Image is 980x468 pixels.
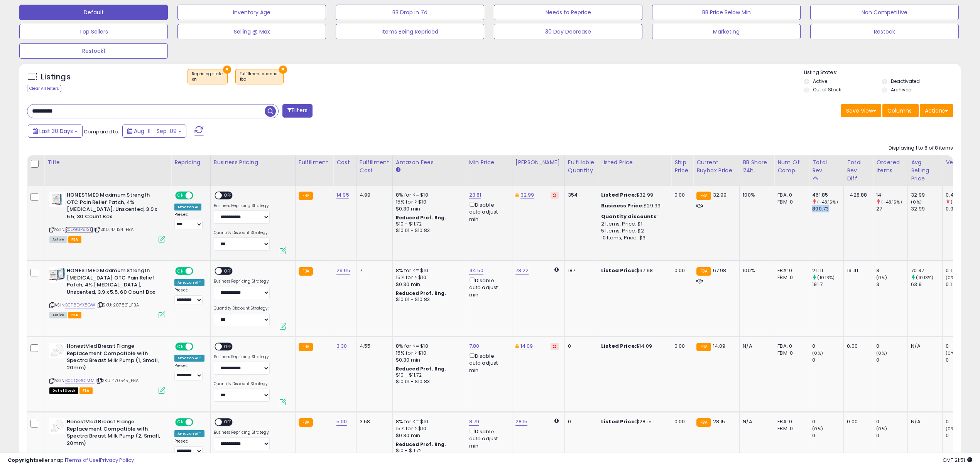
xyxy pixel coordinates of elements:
[174,363,204,380] div: Preset:
[396,365,446,372] b: Reduced Prof. Rng.
[946,158,974,167] div: Velocity
[174,439,204,456] div: Preset:
[41,72,71,82] h5: Listings
[911,343,936,350] div: N/A
[841,104,881,117] button: Save View
[336,158,353,167] div: Cost
[916,274,933,281] small: (10.13%)
[494,24,642,39] button: 30 Day Decrease
[222,268,234,274] span: OFF
[847,158,870,183] div: Total Rev. Diff.
[47,158,168,167] div: Title
[49,312,67,318] span: All listings currently available for purchase on Amazon
[601,202,644,209] b: Business Price:
[943,456,972,464] span: 2025-10-10 21:51 GMT
[876,357,907,364] div: 0
[396,274,460,281] div: 15% for > $10
[674,192,687,199] div: 0.00
[777,274,803,281] div: FBM: 0
[396,296,460,303] div: $10.01 - $10.83
[911,281,942,288] div: 63.9
[299,418,313,427] small: FBA
[396,267,460,274] div: 8% for <= $10
[876,281,907,288] div: 3
[192,192,204,199] span: OFF
[360,267,387,274] div: 7
[176,192,186,199] span: ON
[396,192,460,199] div: 8% for <= $10
[882,104,919,117] button: Columns
[174,288,204,305] div: Preset:
[134,127,177,135] span: Aug-11 - Sep-09
[812,350,823,356] small: (0%)
[49,236,67,243] span: All listings currently available for purchase on Amazon
[946,432,977,439] div: 0
[65,302,95,308] a: B0F8DYX8GW
[743,192,768,199] div: 100%
[49,267,165,317] div: ASIN:
[777,425,803,432] div: FBM: 0
[49,192,165,242] div: ASIN:
[214,279,270,284] label: Business Repricing Strategy:
[674,267,687,274] div: 0.00
[360,192,387,199] div: 4.99
[49,387,78,394] span: All listings that are currently out of stock and unavailable for purchase on Amazon
[946,350,956,356] small: (0%)
[396,432,460,439] div: $0.30 min
[777,343,803,350] div: FBA: 0
[396,418,460,425] div: 8% for <= $10
[876,158,904,175] div: Ordered Items
[674,418,687,425] div: 0.00
[652,24,801,39] button: Marketing
[812,192,843,199] div: 461.85
[299,158,330,167] div: Fulfillment
[222,343,234,350] span: OFF
[876,274,887,281] small: (0%)
[84,128,119,135] span: Compared to:
[192,71,223,82] span: Repricing state :
[520,191,534,199] a: 32.99
[568,158,595,175] div: Fulfillable Quantity
[876,432,907,439] div: 0
[847,192,867,199] div: -428.88
[494,5,642,20] button: Needs to Reprice
[469,276,506,298] div: Disable auto adjust min
[222,419,234,426] span: OFF
[396,158,463,167] div: Amazon Fees
[8,456,36,464] strong: Copyright
[812,426,823,432] small: (0%)
[743,343,768,350] div: N/A
[601,418,636,425] b: Listed Price:
[176,343,186,350] span: ON
[568,343,592,350] div: 0
[240,77,279,82] div: fba
[946,205,977,212] div: 0.9
[743,418,768,425] div: N/A
[360,418,387,425] div: 3.68
[49,192,65,207] img: 41L4694ltQL._SL40_.jpg
[911,158,939,183] div: Avg Selling Price
[777,199,803,205] div: FBM: 0
[817,199,838,205] small: (-48.15%)
[396,214,446,221] b: Reduced Prof. Rng.
[336,24,484,39] button: Items Being Repriced
[396,343,460,350] div: 8% for <= $10
[601,234,665,241] div: 10 Items, Price: $3
[299,343,313,351] small: FBA
[65,226,93,233] a: B0D98P813D
[696,343,711,351] small: FBA
[240,71,279,82] span: Fulfillment channel :
[177,5,326,20] button: Inventory Age
[222,192,234,199] span: OFF
[515,267,529,274] a: 78.22
[223,66,231,74] button: ×
[876,426,887,432] small: (0%)
[396,199,460,205] div: 15% for > $10
[951,199,972,205] small: (-47.78%)
[568,418,592,425] div: 0
[946,192,977,199] div: 0.47
[176,268,186,274] span: ON
[652,5,801,20] button: BB Price Below Min
[67,418,161,449] b: HonestMed Breast Flange Replacement Compatible with Spectra Breast Milk Pump (2, Small, 20mm)
[876,418,907,425] div: 0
